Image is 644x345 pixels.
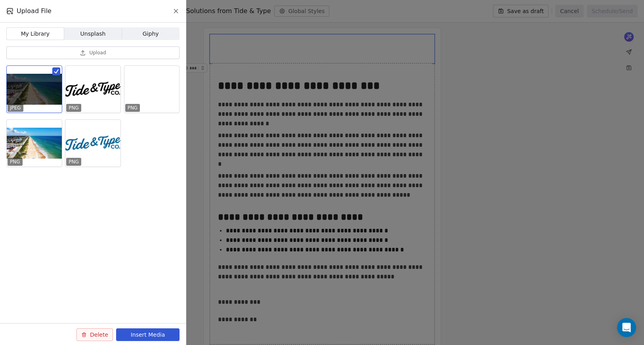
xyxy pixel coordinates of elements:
[6,46,180,59] button: Upload
[89,50,106,56] span: Upload
[69,105,79,111] p: PNG
[617,318,636,337] div: Open Intercom Messenger
[10,159,20,165] p: PNG
[69,159,79,165] p: PNG
[116,328,180,341] button: Insert Media
[128,105,138,111] p: PNG
[143,30,159,38] span: Giphy
[76,328,113,341] button: Delete
[10,105,21,111] p: JPEG
[80,30,106,38] span: Unsplash
[17,6,52,16] span: Upload File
